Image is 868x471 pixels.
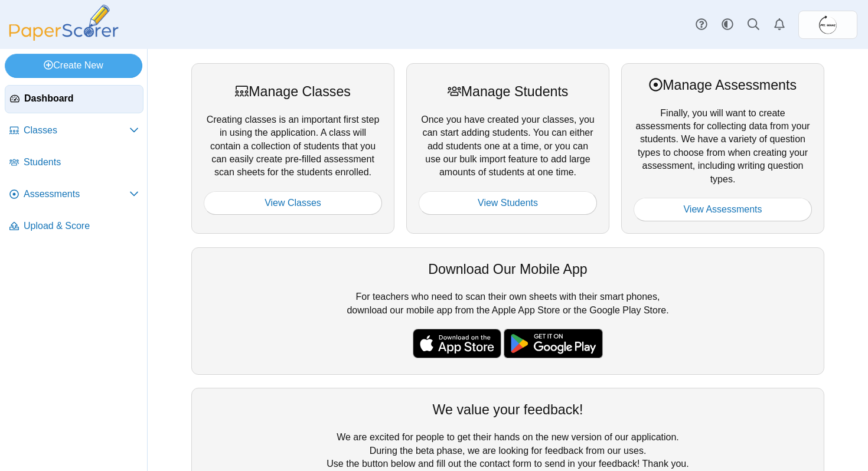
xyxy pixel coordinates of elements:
a: Create New [5,54,142,77]
div: Manage Students [419,82,597,101]
img: PaperScorer [5,5,123,41]
div: Manage Classes [204,82,382,101]
div: For teachers who need to scan their own sheets with their smart phones, download our mobile app f... [191,247,824,375]
div: Once you have created your classes, you can start adding students. You can either add students on... [406,63,609,234]
div: Creating classes is an important first step in using the application. A class will contain a coll... [191,63,394,234]
span: Dana Wake [818,15,837,34]
a: Students [5,149,143,177]
div: We value your feedback! [204,400,812,419]
a: ps.YmoFDjm2zrR5LSNf [798,11,857,39]
a: Assessments [5,181,143,209]
a: Classes [5,117,143,145]
a: Alerts [766,12,792,38]
a: View Assessments [634,198,812,221]
div: Manage Assessments [634,76,812,94]
img: apple-store-badge.svg [413,329,501,358]
a: PaperScorer [5,32,123,42]
a: View Students [419,191,597,215]
img: google-play-badge.png [504,329,603,358]
div: Download Our Mobile App [204,260,812,279]
img: ps.YmoFDjm2zrR5LSNf [818,15,837,34]
a: Dashboard [5,85,143,113]
span: Students [24,156,139,169]
span: Classes [24,124,129,137]
div: Finally, you will want to create assessments for collecting data from your students. We have a va... [621,63,824,234]
span: Assessments [24,188,129,201]
span: Dashboard [24,92,138,105]
span: Upload & Score [24,220,139,233]
a: View Classes [204,191,382,215]
a: Upload & Score [5,212,143,241]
